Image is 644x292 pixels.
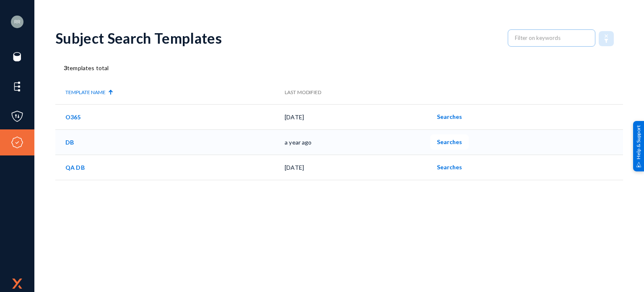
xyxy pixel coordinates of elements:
[430,160,469,175] button: Searches
[633,121,644,171] div: Help & Support
[430,109,469,124] button: Searches
[65,139,74,146] a: DB
[55,63,623,72] div: templates total
[11,136,23,149] img: icon-compliance.svg
[65,164,85,171] a: QA DB
[285,155,430,180] td: [DATE]
[437,163,462,171] span: Searches
[636,162,641,167] img: help_support.svg
[55,29,499,47] div: Subject Search Templates
[285,129,430,155] td: a year ago
[11,16,23,28] img: bc2b71e5efa9bba884878467cbcd7695
[285,81,430,104] th: Last Modified
[65,89,285,96] div: Template Name
[11,80,23,93] img: icon-elements.svg
[64,64,67,71] b: 3
[11,110,23,123] img: icon-policies.svg
[65,89,106,96] div: Template Name
[437,138,462,145] span: Searches
[11,50,23,63] img: icon-sources.svg
[515,32,589,44] input: Filter on keywords
[65,113,81,121] a: O365
[285,104,430,129] td: [DATE]
[437,113,462,120] span: Searches
[430,134,469,150] button: Searches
